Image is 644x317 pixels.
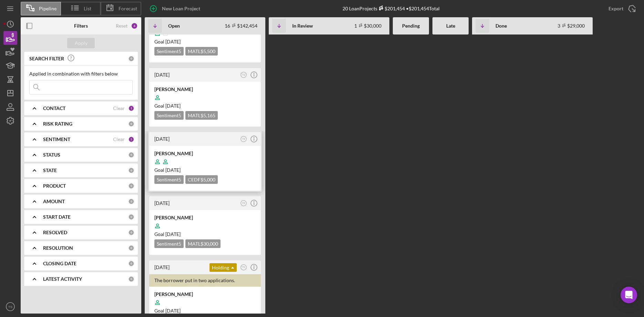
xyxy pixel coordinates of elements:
b: Pending [402,23,420,29]
div: 1 $30,000 [354,23,381,29]
div: 16 $142,454 [225,23,257,29]
b: Late [446,23,455,29]
div: CEDF $5,000 [185,175,218,184]
div: Sentiment 5 [154,175,184,184]
div: $201,454 [377,6,405,11]
div: 0 [128,198,134,205]
div: New Loan Project [162,2,200,16]
div: 0 [128,183,134,189]
div: 0 [128,121,134,127]
a: [DATE]TS[PERSON_NAME]Goal [DATE]Sentiment5CEDF$5,000 [148,131,262,192]
time: 08/24/2025 [165,308,181,314]
b: AMOUNT [43,199,65,204]
time: 2025-07-25 23:12 [154,264,170,270]
div: MATL $30,000 [185,239,221,248]
b: SEARCH FILTER [29,56,64,61]
div: 6 [131,22,138,29]
div: 0 [128,56,134,62]
div: [PERSON_NAME] [154,291,256,298]
div: 20 Loan Projects • $201,454 Total [343,6,440,11]
button: New Loan Project [145,2,207,16]
text: TS [242,138,245,140]
div: Holding [209,263,237,272]
div: 0 [128,167,134,174]
b: STATUS [43,152,60,158]
time: 08/16/2025 [165,167,181,173]
b: In Review [292,23,313,29]
b: LATEST ACTIVITY [43,276,82,282]
span: Goal [154,39,181,44]
div: The borrower put in two applications. [149,274,261,287]
div: Sentiment 5 [154,111,184,120]
a: [DATE]TS[PERSON_NAME]Goal [DATE]Sentiment5MATL$5,165 [148,67,262,128]
div: 0 [128,214,134,220]
button: TS [239,135,248,144]
div: MATL $5,500 [185,47,218,56]
button: TS [239,263,248,272]
div: 3 $29,000 [558,23,585,29]
button: TS [239,70,248,80]
div: Sentiment 5 [154,47,184,56]
div: Reset [116,23,127,29]
span: List [84,6,91,11]
span: Goal [154,308,181,314]
b: RESOLVED [43,230,67,235]
a: [DATE]TS[PERSON_NAME]Goal [DATE]Sentiment5MATL$30,000 [148,195,262,256]
div: Open Intercom Messenger [621,287,637,303]
b: CLOSING DATE [43,261,76,266]
span: Forecast [119,6,137,11]
b: RESOLUTION [43,245,73,251]
b: Done [495,23,507,29]
time: 09/06/2025 [165,103,181,109]
span: Goal [154,103,181,109]
div: 0 [128,260,134,267]
b: CONTACT [43,106,65,111]
b: SENTIMENT [43,137,70,142]
div: Clear [113,106,125,111]
time: 2025-08-14 15:31 [154,72,170,78]
b: STATE [43,168,57,173]
div: [PERSON_NAME] [154,150,256,157]
div: 1 [128,105,134,111]
div: Sentiment 5 [154,239,184,248]
span: Pipeline [39,6,57,11]
div: 0 [128,245,134,251]
time: 2025-08-04 23:25 [154,136,170,142]
span: Goal [154,167,181,173]
div: 5 [128,136,134,142]
button: TS [3,300,17,314]
button: TS [239,199,248,208]
text: TS [242,202,245,204]
div: Clear [113,137,125,142]
text: TS [8,305,12,309]
span: Goal [DATE] [154,231,181,237]
b: RISK RATING [43,121,72,127]
b: Filters [74,23,88,29]
b: Open [168,23,180,29]
div: 0 [128,152,134,158]
b: PRODUCT [43,183,66,189]
div: [PERSON_NAME] [154,86,256,93]
div: Applied in combination with filters below [29,71,133,77]
b: START DATE [43,214,71,220]
div: MATL $5,165 [185,111,218,120]
button: Apply [67,38,95,48]
text: TS [242,266,245,268]
time: 09/18/2025 [165,39,181,44]
div: Export [609,2,623,16]
text: TS [242,73,245,76]
time: 2025-07-28 23:39 [154,200,170,206]
div: Apply [75,38,88,48]
div: 0 [128,276,134,282]
div: [PERSON_NAME] [154,214,256,221]
button: Export [602,2,641,16]
div: 0 [128,229,134,236]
